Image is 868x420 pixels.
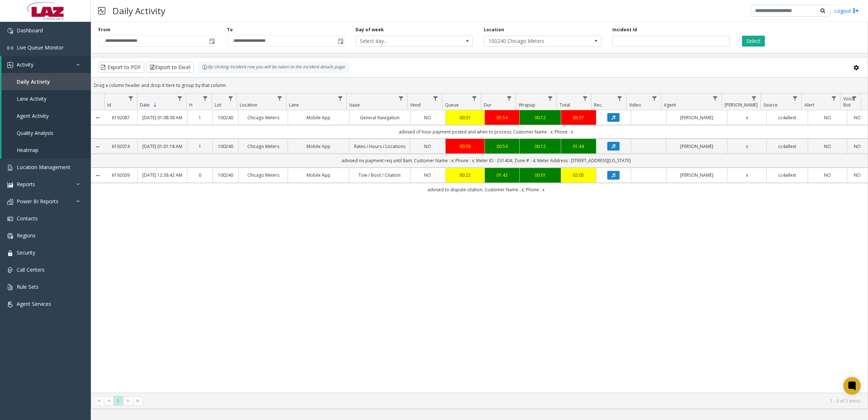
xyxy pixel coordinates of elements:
span: Page 1 [113,396,123,406]
span: NO [424,172,431,178]
span: Dashboard [17,27,43,34]
span: Location [240,102,257,108]
a: NO [852,172,863,179]
button: Export to PDF [98,62,144,73]
a: Chicago Meters [243,114,283,121]
td: advised of hour payment posted and when to process; Customer Name : x; Phone : x [104,125,868,139]
div: 01:42 [489,172,515,179]
div: 00:38 [450,143,480,150]
img: infoIcon.svg [202,64,208,70]
span: Lane Activity [17,95,46,102]
span: Reports [17,181,35,188]
a: 00:12 [524,114,556,121]
kendo-pager-info: 1 - 3 of 3 items [147,398,860,404]
span: Toggle popup [336,36,344,46]
a: General Navigation [354,114,406,121]
span: Daily Activity [17,78,50,85]
a: NO [415,143,441,150]
a: Id Filter Menu [126,93,135,103]
a: 00:12 [524,143,556,150]
span: NO [424,143,431,149]
a: Rec. Filter Menu [615,93,625,103]
a: 1 [192,143,208,150]
span: Agent Activity [17,112,49,119]
a: [PERSON_NAME] [671,172,723,179]
div: Data table [91,93,868,392]
label: Incident Id [612,27,637,33]
div: By clicking Incident row you will be taken to the incident details page. [198,62,349,73]
span: Lane [289,102,299,108]
a: 00:01 [524,172,556,179]
span: Queue [445,102,459,108]
a: 05:54 [489,114,515,121]
span: Regions [17,232,36,239]
a: Source Filter Menu [790,93,800,103]
img: 'icon' [7,62,13,68]
span: Activity [17,61,33,68]
span: Call Centers [17,266,45,273]
a: Mobile App [292,114,344,121]
a: Quality Analysis [1,124,91,141]
span: Lot [215,102,221,108]
span: Location Management [17,164,70,171]
label: To [227,27,233,33]
a: [PERSON_NAME] [671,143,723,150]
a: [PERSON_NAME] [671,114,723,121]
img: 'icon' [7,233,13,239]
a: NO [852,143,863,150]
a: 00:54 [489,143,515,150]
a: Chicago Meters [243,172,283,179]
span: Live Queue Monitor [17,44,64,51]
a: cc4allext [771,114,803,121]
a: NO [812,172,843,179]
a: Collapse Details [91,144,104,150]
a: Wrapup Filter Menu [545,93,555,103]
span: Date [140,102,150,108]
a: Rates / Hours / Locations [354,143,406,150]
a: Daily Activity [1,73,91,90]
a: Alert Filter Menu [829,93,839,103]
img: 'icon' [7,250,13,256]
a: Lot Filter Menu [226,93,235,103]
a: 01:44 [565,143,592,150]
a: Parker Filter Menu [749,93,759,103]
span: Dur [484,102,491,108]
a: Logout [834,7,859,15]
a: [DATE] 01:08:38 AM [142,114,182,121]
span: Voice Bot [843,96,855,108]
button: Select [742,36,765,47]
div: 06:37 [565,114,592,121]
span: NO [424,115,431,121]
a: x [732,172,762,179]
a: Chicago Meters [243,143,283,150]
a: 100240 [217,114,234,121]
a: Heatmap [1,141,91,159]
img: 'icon' [7,267,13,273]
a: 100240 [217,143,234,150]
a: Collapse Details [91,173,104,179]
span: 100240 Chicago Meters [484,36,577,46]
span: Id [107,102,111,108]
a: Date Filter Menu [175,93,184,103]
span: Alert [804,102,814,108]
a: [DATE] 01:01:18 AM [142,143,182,150]
a: cc4allext [771,143,803,150]
a: Activity [1,56,91,73]
a: Total Filter Menu [580,93,590,103]
span: Total [560,102,570,108]
a: cc4allext [771,172,803,179]
span: [PERSON_NAME] [725,102,758,108]
div: Drag a column header and drop it here to group by that column [91,79,868,92]
img: 'icon' [7,301,13,307]
span: Toggle popup [208,36,216,46]
a: Lane Filter Menu [335,93,345,103]
a: Vend Filter Menu [431,93,441,103]
img: 'icon' [7,199,13,205]
a: 1 [192,114,208,121]
a: 02:05 [565,172,592,179]
a: 00:31 [450,114,480,121]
